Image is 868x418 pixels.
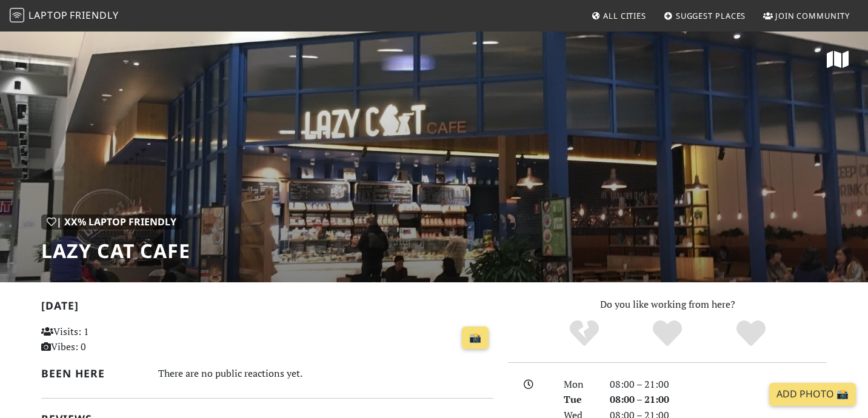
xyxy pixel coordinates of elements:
a: Join Community [758,5,855,27]
div: | XX% Laptop Friendly [41,214,182,230]
span: Join Community [775,10,850,21]
div: Tue [556,392,603,408]
a: Suggest Places [659,5,751,27]
span: Suggest Places [676,10,746,21]
h1: Lazy Cat Cafe [41,239,190,262]
p: Do you like working from here? [508,297,827,313]
div: 08:00 – 21:00 [603,392,834,408]
div: No [542,319,626,349]
div: 08:00 – 21:00 [603,377,834,393]
a: Add Photo 📸 [769,383,856,406]
div: Definitely! [709,319,793,349]
img: LaptopFriendly [10,8,24,22]
div: Yes [626,319,709,349]
p: Visits: 1 Vibes: 0 [41,324,182,355]
a: All Cities [586,5,651,27]
span: Laptop [28,8,68,22]
h2: [DATE] [41,299,493,317]
div: Mon [556,377,603,393]
span: Friendly [70,8,118,22]
div: There are no public reactions yet. [158,365,494,382]
span: All Cities [603,10,646,21]
a: 📸 [462,327,489,350]
h2: Been here [41,367,144,380]
a: LaptopFriendly LaptopFriendly [10,5,119,27]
